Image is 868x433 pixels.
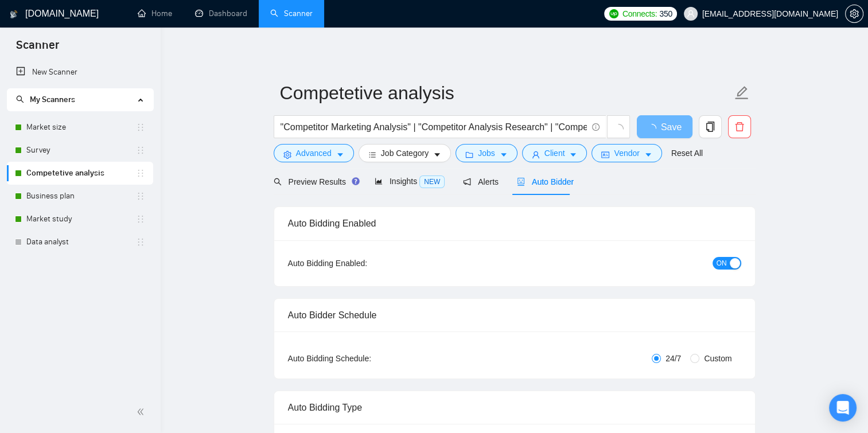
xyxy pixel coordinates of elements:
[463,178,471,186] span: notification
[671,147,703,159] a: Reset All
[7,37,68,61] span: Scanner
[7,162,153,185] li: Competetive analysis
[622,7,657,20] span: Connects:
[136,169,145,178] span: holder
[7,61,153,84] li: New Scanner
[478,147,495,159] span: Jobs
[375,177,383,185] span: area-chart
[270,9,313,18] a: searchScanner
[30,95,75,104] span: My Scanners
[136,214,145,224] span: holder
[280,79,732,107] input: Scanner name...
[136,237,145,247] span: holder
[16,95,24,103] span: search
[7,116,153,139] li: Market size
[26,208,136,231] a: Market study
[433,150,441,159] span: caret-down
[661,352,686,365] span: 24/7
[274,144,354,162] button: settingAdvancedcaret-down
[274,178,282,186] span: search
[569,150,577,159] span: caret-down
[351,176,361,186] div: Tooltip anchor
[465,150,473,159] span: folder
[375,177,445,186] span: Insights
[699,122,721,132] span: copy
[10,5,18,24] img: logo
[517,178,525,186] span: robot
[288,391,741,424] div: Auto Bidding Type
[522,144,587,162] button: userClientcaret-down
[532,150,540,159] span: user
[7,185,153,208] li: Business plan
[845,9,863,18] a: setting
[829,394,857,422] div: Open Intercom Messenger
[845,5,863,23] button: setting
[728,115,751,138] button: delete
[592,123,600,131] span: info-circle
[699,115,722,138] button: copy
[7,208,153,231] li: Market study
[368,150,376,159] span: bars
[637,115,692,138] button: Save
[717,257,727,270] span: ON
[274,177,356,186] span: Preview Results
[500,150,508,159] span: caret-down
[419,175,445,188] span: NEW
[601,150,609,159] span: idcard
[288,257,439,270] div: Auto Bidding Enabled:
[195,9,247,18] a: dashboardDashboard
[609,9,618,18] img: upwork-logo.png
[463,177,499,186] span: Alerts
[381,147,429,159] span: Job Category
[138,9,172,18] a: homeHome
[26,162,136,185] a: Competetive analysis
[288,299,741,331] div: Auto Bidder Schedule
[456,144,517,162] button: folderJobscaret-down
[699,352,736,365] span: Custom
[26,139,136,162] a: Survey
[7,231,153,253] li: Data analyst
[359,144,451,162] button: barsJob Categorycaret-down
[687,10,695,18] span: user
[846,9,863,18] span: setting
[16,95,75,104] span: My Scanners
[659,7,672,20] span: 350
[281,120,587,134] input: Search Freelance Jobs...
[16,61,144,84] a: New Scanner
[296,147,332,159] span: Advanced
[283,150,291,159] span: setting
[734,85,749,100] span: edit
[647,124,661,133] span: loading
[288,352,439,365] div: Auto Bidding Schedule:
[136,146,145,155] span: holder
[136,192,145,201] span: holder
[644,150,652,159] span: caret-down
[517,177,574,186] span: Auto Bidder
[336,150,344,159] span: caret-down
[614,147,639,159] span: Vendor
[288,207,741,240] div: Auto Bidding Enabled
[26,116,136,139] a: Market size
[26,231,136,253] a: Data analyst
[613,124,624,134] span: loading
[729,122,750,132] span: delete
[26,185,136,208] a: Business plan
[544,147,565,159] span: Client
[137,406,148,418] span: double-left
[591,144,661,162] button: idcardVendorcaret-down
[661,120,682,134] span: Save
[7,139,153,162] li: Survey
[136,123,145,132] span: holder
